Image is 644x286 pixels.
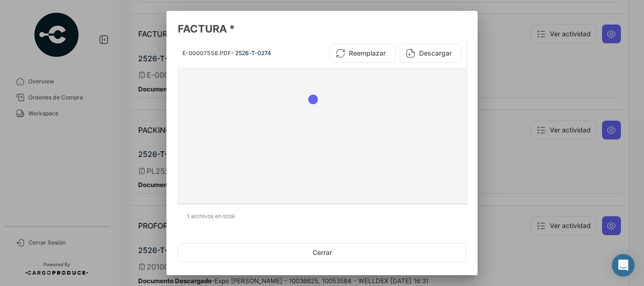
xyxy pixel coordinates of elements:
div: 1 archivos en total [178,204,466,228]
button: Descargar [400,44,462,63]
div: Abrir Intercom Messenger [612,254,635,277]
span: E-00007556.PDF [182,49,231,57]
button: Reemplazar [330,44,396,63]
button: Cerrar [178,243,466,262]
span: - 2526-T-0274 [231,49,271,57]
h3: FACTURA * [178,22,466,35]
